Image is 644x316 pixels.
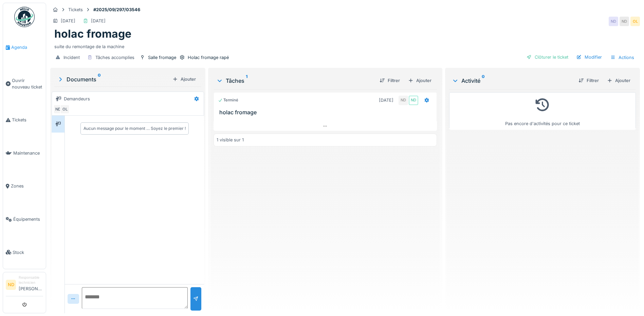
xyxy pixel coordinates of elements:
[379,97,393,103] div: [DATE]
[95,54,134,61] div: Tâches accomplies
[60,104,70,114] div: OL
[3,137,46,170] a: Maintenance
[19,275,43,285] div: Responsable technicien
[54,41,636,50] div: suite du remontage de la machine
[3,103,46,137] a: Tickets
[11,183,43,189] span: Zones
[454,95,631,127] div: Pas encore d'activités pour ce ticket
[409,96,418,105] div: ND
[148,54,176,61] div: Salle fromage
[609,17,618,26] div: ND
[91,18,106,24] div: [DATE]
[3,236,46,269] a: Stock
[11,44,43,51] span: Agenda
[13,249,43,256] span: Stock
[216,77,374,85] div: Tâches
[91,6,143,13] strong: #2025/09/297/03546
[84,125,186,132] div: Aucun message pour le moment … Soyez le premier !
[170,75,199,84] div: Ajouter
[377,76,403,85] div: Filtrer
[452,77,573,85] div: Activité
[524,53,571,62] div: Clôturer le ticket
[399,96,408,105] div: ND
[12,117,43,123] span: Tickets
[482,77,485,85] sup: 0
[6,280,16,290] li: ND
[19,275,43,295] li: [PERSON_NAME]
[219,109,434,116] h3: holac fromage
[6,275,43,296] a: ND Responsable technicien[PERSON_NAME]
[217,137,244,143] div: 1 visible sur 1
[188,54,229,61] div: Holac fromage rapé
[405,76,434,85] div: Ajouter
[54,27,131,40] h1: holac fromage
[12,77,43,90] span: Ouvrir nouveau ticket
[3,64,46,104] a: Ouvrir nouveau ticket
[218,97,238,103] div: Terminé
[604,76,633,85] div: Ajouter
[63,54,80,61] div: Incident
[3,31,46,64] a: Agenda
[53,104,63,114] div: ND
[607,53,637,62] div: Actions
[64,96,90,102] div: Demandeurs
[620,17,629,26] div: ND
[630,17,640,26] div: OL
[13,150,43,156] span: Maintenance
[57,75,170,83] div: Documents
[246,77,247,85] sup: 1
[98,75,101,83] sup: 0
[3,170,46,203] a: Zones
[576,76,602,85] div: Filtrer
[68,6,83,13] div: Tickets
[61,18,75,24] div: [DATE]
[574,53,605,62] div: Modifier
[13,216,43,222] span: Équipements
[3,203,46,236] a: Équipements
[14,7,35,27] img: Badge_color-CXgf-gQk.svg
